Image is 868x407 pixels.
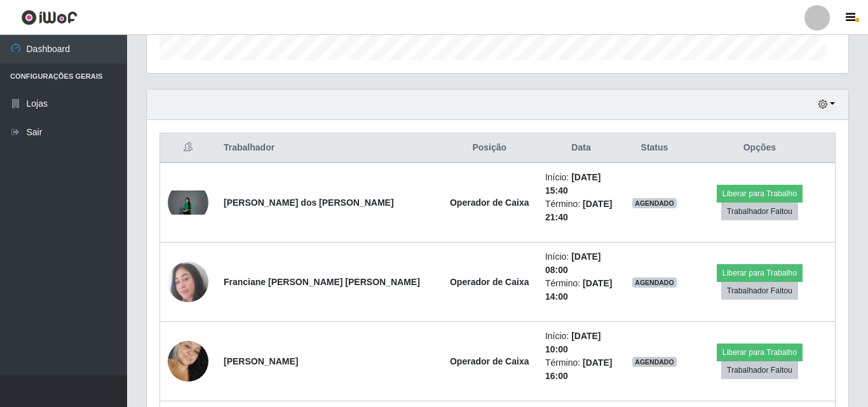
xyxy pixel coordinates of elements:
li: Início: [545,250,617,277]
li: Término: [545,277,617,304]
strong: [PERSON_NAME] [224,356,298,366]
button: Liberar para Trabalho [717,264,803,282]
li: Término: [545,356,617,383]
strong: [PERSON_NAME] dos [PERSON_NAME] [224,197,394,208]
button: Trabalhador Faltou [721,203,798,220]
th: Status [625,133,684,163]
img: 1750087788307.jpeg [168,330,208,392]
th: Trabalhador [216,133,442,163]
span: AGENDADO [632,277,677,288]
li: Término: [545,197,617,224]
button: Trabalhador Faltou [721,361,798,379]
strong: Operador de Caixa [450,277,529,287]
time: [DATE] 08:00 [545,251,601,275]
img: 1708625639310.jpeg [168,262,208,302]
li: Início: [545,171,617,197]
th: Data [538,133,625,163]
button: Liberar para Trabalho [717,344,803,361]
li: Início: [545,330,617,356]
img: 1758553448636.jpeg [168,190,208,215]
time: [DATE] 15:40 [545,172,601,196]
span: AGENDADO [632,198,677,208]
strong: Operador de Caixa [450,197,529,208]
time: [DATE] 10:00 [545,331,601,354]
th: Opções [684,133,836,163]
th: Posição [442,133,538,163]
button: Trabalhador Faltou [721,282,798,300]
strong: Franciane [PERSON_NAME] [PERSON_NAME] [224,277,420,287]
strong: Operador de Caixa [450,356,529,366]
img: CoreUI Logo [21,10,78,25]
button: Liberar para Trabalho [717,185,803,203]
span: AGENDADO [632,357,677,367]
